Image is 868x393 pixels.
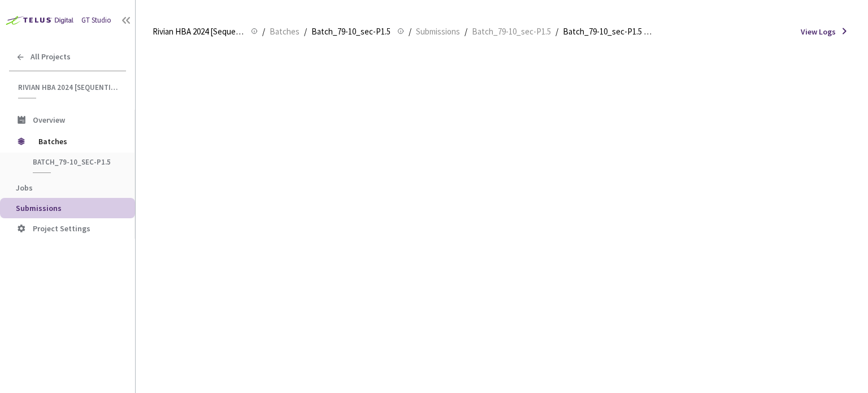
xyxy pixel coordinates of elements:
li: / [304,25,307,38]
span: Batches [38,130,116,153]
span: Rivian HBA 2024 [Sequential] [18,83,119,92]
span: Jobs [16,183,33,193]
a: Batches [267,25,302,37]
span: Batch_79-10_sec-P1.5 [33,157,116,167]
span: Project Settings [33,223,90,234]
li: / [465,25,467,38]
span: Submissions [416,25,460,38]
span: Batches [270,25,300,38]
span: All Projects [31,52,71,62]
span: View Logs [801,26,836,37]
li: / [262,25,265,38]
span: Submissions [16,203,62,213]
span: Overview [33,115,65,125]
li: / [555,25,558,38]
span: Batch_79-10_sec-P1.5 QC - [DATE] [563,25,654,38]
div: GT Studio [81,15,111,26]
span: Rivian HBA 2024 [Sequential] [153,25,244,38]
span: Batch_79-10_sec-P1.5 [472,25,551,38]
a: Batch_79-10_sec-P1.5 [470,25,553,37]
span: Batch_79-10_sec-P1.5 [311,25,390,38]
a: Submissions [414,25,462,37]
li: / [409,25,411,38]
